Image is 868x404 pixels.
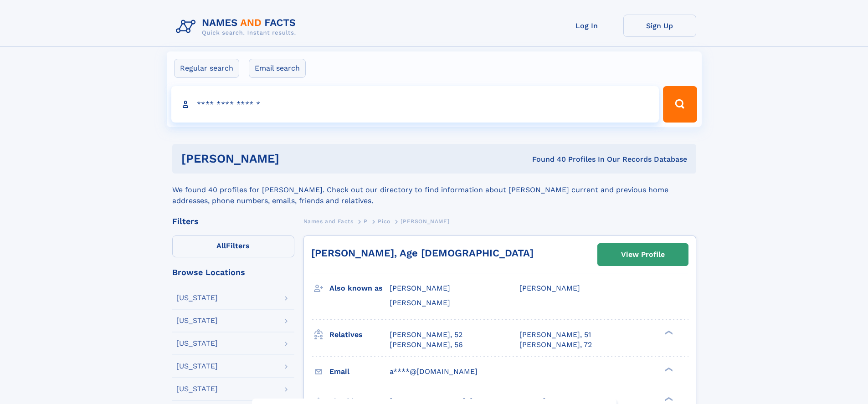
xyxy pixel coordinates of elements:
[364,218,368,225] span: P
[550,15,623,37] a: Log In
[329,364,390,379] h3: Email
[406,154,687,164] div: Found 40 Profiles In Our Records Database
[519,330,591,340] a: [PERSON_NAME], 51
[663,396,673,402] div: ❯
[390,284,450,292] span: [PERSON_NAME]
[216,241,226,250] span: All
[329,327,390,343] h3: Relatives
[621,244,665,265] div: View Profile
[364,215,368,227] a: P
[176,317,218,324] div: [US_STATE]
[174,59,239,78] label: Regular search
[401,218,449,225] span: [PERSON_NAME]
[663,366,673,372] div: ❯
[663,329,673,335] div: ❯
[663,86,697,123] button: Search Button
[176,385,218,393] div: [US_STATE]
[172,174,696,206] div: We found 40 profiles for [PERSON_NAME]. Check out our directory to find information about [PERSON...
[519,284,580,292] span: [PERSON_NAME]
[176,294,218,302] div: [US_STATE]
[378,215,390,227] a: Pico
[172,235,294,257] label: Filters
[329,281,390,296] h3: Also known as
[311,247,534,259] a: [PERSON_NAME], Age [DEMOGRAPHIC_DATA]
[176,363,218,370] div: [US_STATE]
[172,217,294,225] div: Filters
[390,298,450,307] span: [PERSON_NAME]
[390,340,463,350] a: [PERSON_NAME], 56
[303,215,354,227] a: Names and Facts
[390,330,462,340] a: [PERSON_NAME], 52
[249,59,306,78] label: Email search
[181,153,406,164] h1: [PERSON_NAME]
[172,15,303,39] img: Logo Names and Facts
[378,218,390,225] span: Pico
[176,340,218,347] div: [US_STATE]
[519,340,592,350] a: [PERSON_NAME], 72
[598,244,688,266] a: View Profile
[172,268,294,276] div: Browse Locations
[623,15,696,37] a: Sign Up
[171,86,659,123] input: search input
